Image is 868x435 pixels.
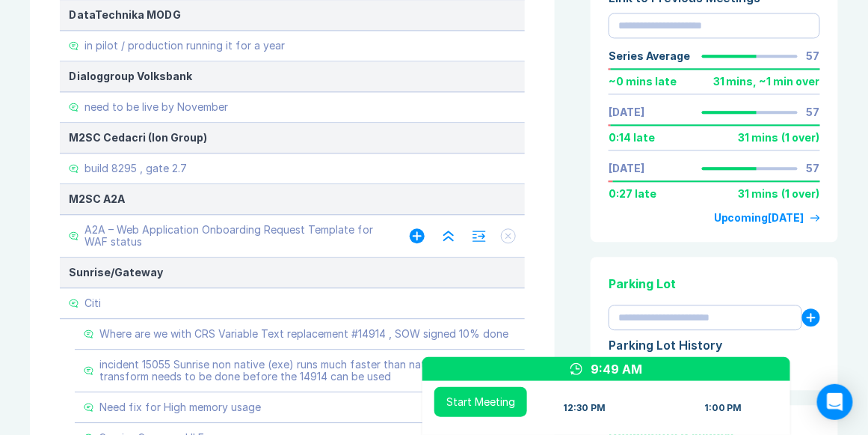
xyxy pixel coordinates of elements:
[69,9,516,21] div: DataTechnika MODG
[563,402,606,414] div: 12:30 PM
[609,188,656,200] div: 0:27 late
[739,188,779,200] div: 31 mins
[609,275,820,293] div: Parking Lot
[99,401,261,413] div: Need fix for High memory usage
[84,162,187,174] div: build 8295 , gate 2.7
[739,132,779,144] div: 31 mins
[69,193,516,205] div: M2SC A2A
[609,76,677,88] div: ~ 0 mins late
[84,101,228,113] div: need to be live by November
[782,132,820,144] div: ( 1 over )
[609,106,644,118] a: [DATE]
[807,106,820,118] div: 57
[69,132,516,144] div: M2SC Cedacri (Ion Group)
[714,212,820,224] a: Upcoming[DATE]
[807,162,820,174] div: 57
[609,50,690,62] div: Series Average
[609,162,644,174] a: [DATE]
[69,267,516,279] div: Sunrise/Gateway
[84,40,285,52] div: in pilot / production running it for a year
[609,132,655,144] div: 0:14 late
[713,76,820,88] div: 31 mins , ~ 1 min over
[84,224,380,248] div: A2A – Web Application Onboarding Request Template for WAF status
[817,384,853,420] div: Open Intercom Messenger
[99,359,516,383] div: incident 15055 Sunrise non native (exe) runs much faster than native (java api) transform needs t...
[807,50,820,62] div: 57
[434,387,527,417] button: Start Meeting
[69,70,516,82] div: Dialoggroup Volksbank
[591,360,643,378] div: 9:49 AM
[714,212,804,224] div: Upcoming [DATE]
[84,297,101,309] div: Citi
[99,328,508,340] div: Where are we with CRS Variable Text replacement #14914 , SOW signed 10% done
[782,188,820,200] div: ( 1 over )
[704,402,742,414] div: 1:00 PM
[609,336,820,354] div: Parking Lot History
